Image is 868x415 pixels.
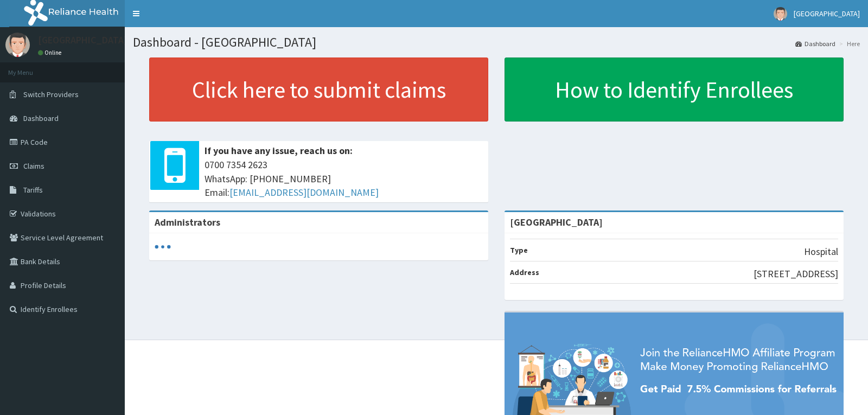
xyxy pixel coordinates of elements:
a: Online [38,49,64,56]
a: Dashboard [795,39,835,48]
p: [STREET_ADDRESS] [754,267,838,281]
span: 0700 7354 2623 WhatsApp: [PHONE_NUMBER] Email: [205,158,483,200]
span: Tariffs [23,185,43,195]
strong: [GEOGRAPHIC_DATA] [510,216,603,228]
img: User Image [774,7,787,21]
span: Claims [23,161,44,171]
b: If you have any issue, reach us on: [205,144,353,157]
b: Administrators [155,216,220,228]
b: Address [510,267,539,277]
span: Switch Providers [23,90,79,99]
span: [GEOGRAPHIC_DATA] [794,9,860,18]
a: Click here to submit claims [149,58,488,122]
a: [EMAIL_ADDRESS][DOMAIN_NAME] [229,186,379,199]
svg: audio-loading [155,239,171,255]
h1: Dashboard - [GEOGRAPHIC_DATA] [133,35,860,49]
li: Here [837,39,860,48]
b: Type [510,245,528,255]
p: [GEOGRAPHIC_DATA] [38,35,127,45]
p: Hospital [804,245,838,259]
span: Dashboard [23,113,59,123]
a: How to Identify Enrollees [505,58,844,122]
img: User Image [5,33,30,57]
